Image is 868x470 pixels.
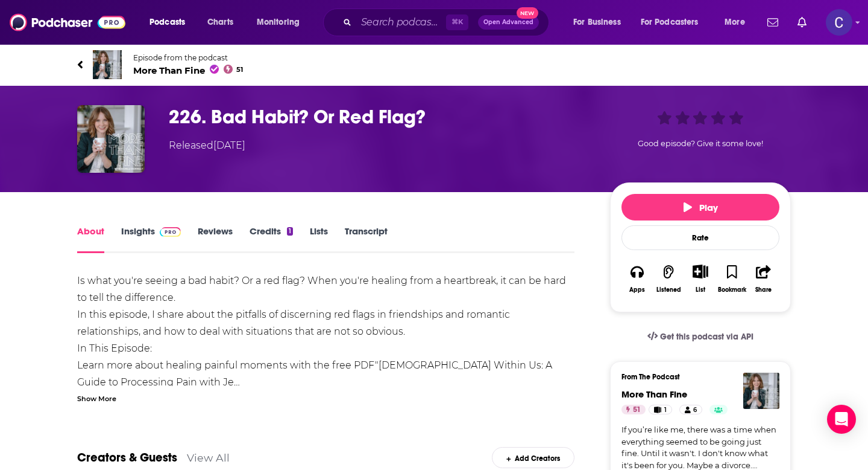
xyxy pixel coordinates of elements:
span: For Business [573,14,621,31]
button: Bookmark [716,257,747,301]
div: Released [DATE] [169,138,245,153]
button: Listened [653,257,684,301]
span: 51 [633,404,641,416]
div: Show More ButtonList [685,257,716,301]
img: More Than Fine [93,50,122,79]
span: ⌘ K [446,14,468,30]
span: For Podcasters [641,14,699,31]
span: More Than Fine [133,65,243,76]
span: 51 [236,67,243,72]
a: Show notifications dropdown [793,12,811,33]
a: View All [187,451,230,464]
span: Charts [207,14,233,31]
a: Show notifications dropdown [763,12,783,33]
img: 226. Bad Habit? Or Red Flag? [77,105,145,173]
div: Apps [629,286,645,294]
h3: From The Podcast [621,373,770,381]
button: open menu [716,13,760,32]
a: Credits1 [250,225,293,253]
button: Show More Button [688,265,712,278]
a: Transcript [345,225,388,253]
img: User Profile [826,9,852,36]
span: Play [684,202,718,213]
a: Creators & Guests [77,450,177,465]
img: Podchaser - Follow, Share and Rate Podcasts [10,11,125,34]
span: Open Advanced [483,19,533,25]
span: 1 [664,404,667,416]
div: Is what you're seeing a bad habit? Or a red flag? When you're healing from a heartbreak, it can b... [77,272,574,425]
h1: 226. Bad Habit? Or Red Flag? [169,105,591,129]
div: Open Intercom Messenger [827,405,856,434]
a: About [77,225,104,253]
button: Share [748,257,779,301]
a: 51 [621,405,646,414]
span: Logged in as publicityxxtina [826,9,852,36]
span: Monitoring [257,14,300,31]
a: 6 [679,405,702,414]
button: open menu [633,13,716,32]
button: open menu [565,13,636,32]
a: Reviews [198,225,233,253]
div: Share [755,286,772,294]
a: More Than Fine [621,388,687,400]
div: Search podcasts, credits, & more... [335,8,561,36]
a: Charts [200,13,241,32]
button: Open AdvancedNew [478,15,539,30]
a: More Than FineEpisode from the podcastMore Than Fine51 [77,50,791,79]
span: Good episode? Give it some love! [638,139,763,148]
div: 1 [287,227,293,236]
button: Apps [621,257,653,301]
a: Get this podcast via API [638,322,763,352]
img: More Than Fine [743,373,779,409]
input: Search podcasts, credits, & more... [356,13,446,32]
span: Episode from the podcast [133,53,243,62]
a: 1 [649,405,672,414]
span: 6 [693,404,697,416]
button: Show profile menu [826,9,852,36]
button: Play [621,194,779,221]
div: Rate [621,225,779,250]
img: Podchaser Pro [160,227,181,237]
span: Podcasts [149,14,185,31]
button: open menu [141,13,201,32]
a: Lists [310,225,328,253]
div: Bookmark [718,286,746,294]
div: Listened [656,286,681,294]
div: Add Creators [492,447,574,468]
a: InsightsPodchaser Pro [121,225,181,253]
span: Get this podcast via API [660,332,753,342]
span: New [517,7,538,19]
button: open menu [248,13,315,32]
span: More [725,14,745,31]
div: List [696,286,705,294]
